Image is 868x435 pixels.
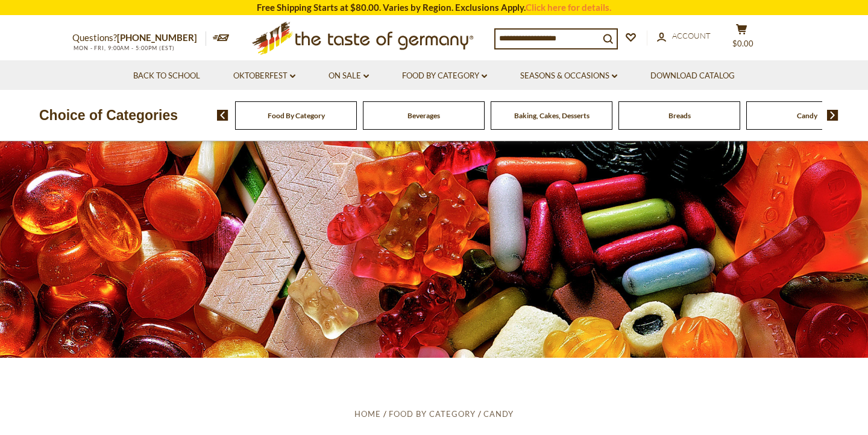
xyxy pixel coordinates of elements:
span: Account [672,31,711,40]
a: Breads [668,111,691,120]
a: Candy [797,111,817,120]
a: Back to School [133,69,200,83]
a: Home [354,409,381,419]
a: Download Catalog [650,69,735,83]
a: Baking, Cakes, Desserts [514,111,590,120]
a: [PHONE_NUMBER] [117,32,197,43]
img: next arrow [827,110,838,121]
a: Food By Category [402,69,487,83]
p: Questions? [72,30,206,46]
a: On Sale [329,69,369,83]
a: Account [657,30,711,43]
a: Oktoberfest [233,69,295,83]
a: Candy [483,409,514,419]
a: Seasons & Occasions [520,69,617,83]
a: Beverages [407,111,440,120]
a: Food By Category [268,111,325,120]
a: Click here for details. [526,2,611,13]
span: MON - FRI, 9:00AM - 5:00PM (EST) [72,45,175,51]
img: previous arrow [217,110,228,121]
span: $0.00 [732,39,753,48]
button: $0.00 [723,24,759,54]
a: Food By Category [389,409,476,419]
